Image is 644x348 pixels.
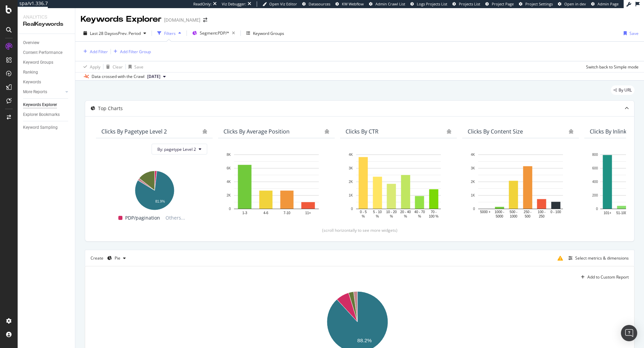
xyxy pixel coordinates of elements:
[23,69,70,76] a: Ranking
[227,166,231,170] text: 6K
[586,64,639,70] div: Switch back to Simple mode
[23,49,70,56] a: Content Performance
[229,207,231,211] text: 0
[591,1,619,7] a: Admin Page
[590,128,629,135] div: Clicks By Inlinks
[538,210,546,214] text: 100 -
[90,64,100,70] div: Apply
[23,20,70,28] div: RealKeywords
[147,74,160,80] span: 2025 Aug. 16th
[101,167,207,211] div: A chart.
[284,211,290,215] text: 7-10
[113,64,123,70] div: Clear
[227,153,231,157] text: 8K
[587,275,629,279] div: Add to Custom Report
[243,28,287,39] button: Keyword Groups
[81,28,149,39] button: Last 28 DaysvsPrev. Period
[524,210,531,214] text: 250 -
[596,207,598,211] text: 0
[473,207,475,211] text: 0
[335,1,364,7] a: KW Webflow
[510,210,518,214] text: 500 -
[471,166,475,170] text: 3K
[468,151,573,219] svg: A chart.
[592,166,598,170] text: 600
[193,1,212,7] div: ReadOnly:
[598,1,619,6] span: Admin Page
[120,49,151,55] div: Add Filter Group
[629,30,639,36] div: Save
[349,193,353,197] text: 1K
[592,180,598,184] text: 400
[447,129,451,134] div: bug
[23,69,38,76] div: Ranking
[23,14,70,20] div: Analytics
[360,210,367,214] text: 0 - 5
[414,210,425,214] text: 40 - 70
[23,59,53,66] div: Keyword Groups
[23,124,58,131] div: Keyword Sampling
[452,1,480,7] a: Projects List
[269,1,297,6] span: Open Viz Editor
[23,101,57,108] div: Keywords Explorer
[81,61,100,72] button: Apply
[357,337,372,343] text: 88.2%
[23,101,70,108] a: Keywords Explorer
[23,49,62,56] div: Content Performance
[223,151,329,219] svg: A chart.
[23,79,41,86] div: Keywords
[90,30,114,36] span: Last 28 Days
[155,28,184,39] button: Filters
[23,88,63,96] a: More Reports
[23,111,70,118] a: Explorer Bookmarks
[578,272,629,283] button: Add to Custom Report
[164,17,200,23] div: [DOMAIN_NAME]
[23,39,39,46] div: Overview
[203,18,207,22] div: arrow-right-arrow-left
[200,30,229,36] span: Segment: PDP/*
[616,211,627,215] text: 51-100
[23,88,47,96] div: More Reports
[349,153,353,157] text: 4K
[485,1,514,7] a: Project Page
[604,211,611,215] text: 101+
[376,214,379,218] text: %
[621,325,637,341] div: Open Intercom Messenger
[346,151,451,219] svg: A chart.
[23,59,70,66] a: Keyword Groups
[202,129,207,134] div: bug
[417,1,447,6] span: Logs Projects List
[471,180,475,184] text: 2K
[373,210,382,214] text: 5 - 10
[569,129,573,134] div: bug
[566,254,629,262] button: Select metrics & dimensions
[222,1,246,7] div: Viz Debugger:
[111,47,151,56] button: Add Filter Group
[558,1,586,7] a: Open in dev
[262,1,297,7] a: Open Viz Editor
[305,211,311,215] text: 11+
[81,14,161,25] div: Keywords Explorer
[90,49,108,55] div: Add Filter
[125,214,160,222] span: PDP/pagination
[619,88,632,92] span: By URL
[459,1,480,6] span: Projects List
[152,144,207,155] button: By: pagetype Level 2
[23,111,60,118] div: Explorer Bookmarks
[93,227,626,233] div: (scroll horizontally to see more widgets)
[468,128,523,135] div: Clicks By Content Size
[621,28,639,39] button: Save
[349,166,353,170] text: 3K
[223,128,290,135] div: Clicks By Average Position
[104,253,129,264] button: Pie
[410,1,447,7] a: Logs Projects List
[144,73,169,81] button: [DATE]
[342,1,364,6] span: KW Webflow
[429,214,438,218] text: 100 %
[495,210,504,214] text: 1000 -
[510,214,518,218] text: 1000
[550,210,561,214] text: 0 - 100
[163,214,188,222] span: Others...
[492,1,514,6] span: Project Page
